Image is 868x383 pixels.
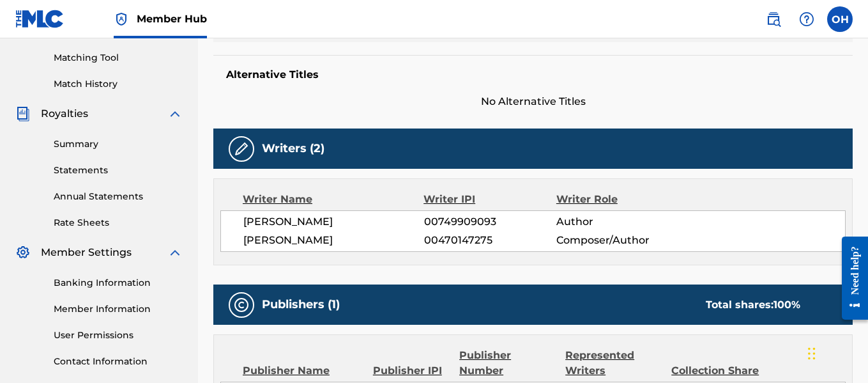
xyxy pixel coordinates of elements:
[137,12,207,26] span: Member Hub
[262,297,340,312] h5: Publishers (1)
[114,12,129,27] img: Top Rightsholder
[167,245,183,260] img: expand
[54,51,183,65] a: Matching Tool
[15,245,31,260] img: Member Settings
[54,216,183,230] a: Rate Sheets
[799,12,814,27] img: help
[773,299,800,311] span: 100 %
[424,214,556,230] span: 00749909093
[54,137,183,151] a: Summary
[213,94,853,109] span: No Alternative Titles
[243,214,424,230] span: [PERSON_NAME]
[243,233,424,248] span: [PERSON_NAME]
[827,6,853,32] div: User Menu
[54,77,183,91] a: Match History
[15,106,31,121] img: Royalties
[167,106,183,121] img: expand
[671,363,762,379] div: Collection Share
[41,106,88,121] span: Royalties
[234,141,249,157] img: Writers
[54,164,183,177] a: Statements
[423,192,556,207] div: Writer IPI
[243,363,363,379] div: Publisher Name
[565,348,662,379] div: Represented Writers
[808,334,816,373] div: Drag
[15,10,65,28] img: MLC Logo
[832,232,868,325] iframe: Resource Center
[234,297,249,313] img: Publishers
[54,329,183,342] a: User Permissions
[556,233,676,248] span: Composer/Author
[706,297,800,313] div: Total shares:
[54,190,183,203] a: Annual Statements
[54,355,183,368] a: Contact Information
[262,141,324,156] h5: Writers (2)
[804,322,868,383] iframe: Chat Widget
[556,214,676,230] span: Author
[556,192,677,207] div: Writer Role
[424,233,556,248] span: 00470147275
[54,302,183,316] a: Member Information
[54,276,183,290] a: Banking Information
[794,6,819,32] div: Help
[226,68,840,81] h5: Alternative Titles
[761,6,786,32] a: Public Search
[41,245,132,260] span: Member Settings
[459,348,556,379] div: Publisher Number
[243,192,423,207] div: Writer Name
[373,363,450,379] div: Publisher IPI
[766,12,781,27] img: search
